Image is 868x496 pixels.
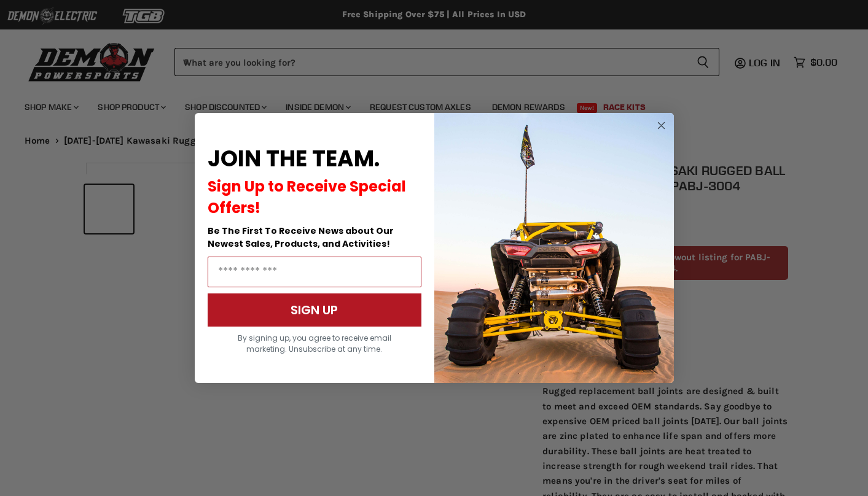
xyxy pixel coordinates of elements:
span: Be The First To Receive News about Our Newest Sales, Products, and Activities! [208,225,394,250]
button: Close dialog [654,118,669,133]
span: By signing up, you agree to receive email marketing. Unsubscribe at any time. [238,333,391,354]
button: SIGN UP [208,293,421,327]
span: Sign Up to Receive Special Offers! [208,176,406,218]
span: JOIN THE TEAM. [208,143,380,174]
input: Email Address [208,257,421,287]
img: a9095488-b6e7-41ba-879d-588abfab540b.jpeg [434,113,674,383]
